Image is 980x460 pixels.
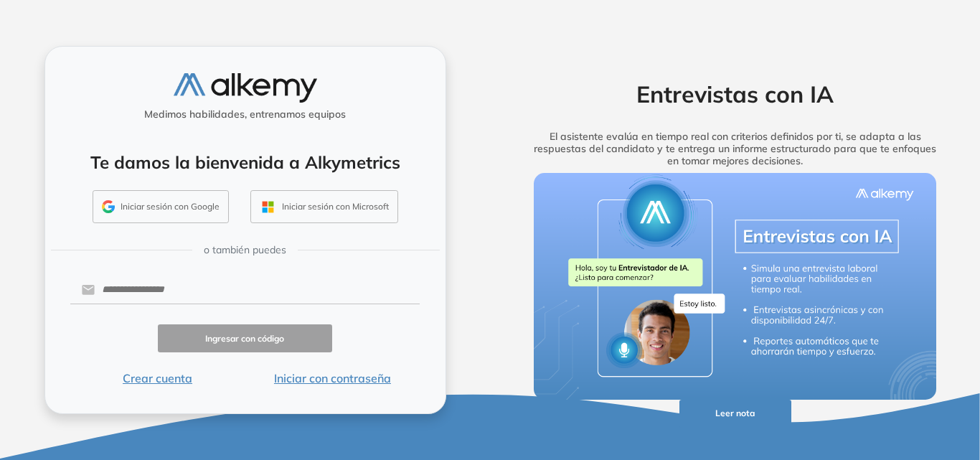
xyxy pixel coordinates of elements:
h2: Entrevistas con IA [512,80,959,108]
h5: Medimos habilidades, entrenamos equipos [51,108,440,121]
button: Iniciar con contraseña [245,370,420,387]
button: Iniciar sesión con Google [93,190,229,223]
img: logo-alkemy [174,73,317,103]
div: Widget de chat [908,391,980,460]
h4: Te damos la bienvenida a Alkymetrics [64,152,427,173]
button: Iniciar sesión con Microsoft [250,190,398,223]
button: Leer nota [679,400,791,428]
h5: El asistente evalúa en tiempo real con criterios definidos por ti, se adapta a las respuestas del... [512,131,959,166]
img: OUTLOOK_ICON [260,199,276,215]
iframe: Chat Widget [908,391,980,460]
img: GMAIL_ICON [102,200,115,213]
span: o también puedes [204,243,286,258]
button: Ingresar con código [158,324,333,352]
img: img-more-info [534,173,937,400]
button: Crear cuenta [70,370,245,387]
